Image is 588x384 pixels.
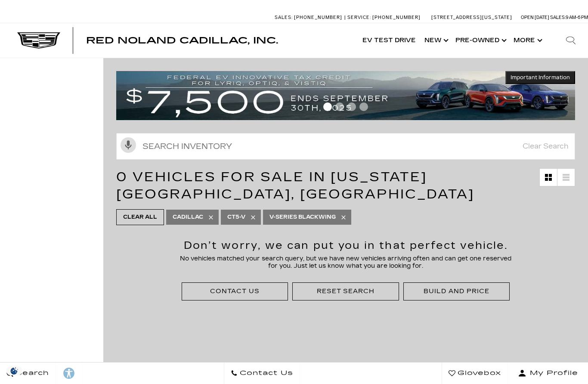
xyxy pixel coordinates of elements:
[269,212,336,223] span: V-Series Blackwing
[4,366,24,375] section: Click to Open Cookie Consent Modal
[566,15,588,20] span: 9 AM-6 PM
[116,71,575,120] img: vrp-tax-ending-august-version
[86,36,278,45] a: Red Noland Cadillac, Inc.
[275,15,293,20] span: Sales:
[359,102,368,111] span: Go to slide 4
[224,362,300,384] a: Contact Us
[420,23,451,58] a: New
[182,282,288,300] div: Contact Us
[508,362,588,384] button: Open user profile menu
[424,287,489,295] div: Build and Price
[505,71,575,84] button: Important Information
[335,102,344,111] span: Go to slide 2
[179,240,512,251] h2: Don’t worry, we can put you in that perfect vehicle.
[173,212,203,223] span: Cadillac
[521,15,549,20] span: Open [DATE]
[4,366,24,375] img: Opt-Out Icon
[116,133,575,160] input: Search Inventory
[275,15,344,20] a: Sales: [PHONE_NUMBER]
[344,15,423,20] a: Service: [PHONE_NUMBER]
[550,15,566,20] span: Sales:
[317,287,375,295] div: Reset Search
[455,367,501,379] span: Glovebox
[403,282,510,300] div: Build and Price
[511,74,570,81] span: Important Information
[116,169,474,202] span: 0 Vehicles for Sale in [US_STATE][GEOGRAPHIC_DATA], [GEOGRAPHIC_DATA]
[238,367,293,379] span: Contact Us
[292,282,399,300] div: Reset Search
[431,15,512,20] a: [STREET_ADDRESS][US_STATE]
[323,102,332,111] span: Go to slide 1
[372,15,421,20] span: [PHONE_NUMBER]
[17,32,60,49] img: Cadillac Dark Logo with Cadillac White Text
[123,212,157,223] span: Clear All
[526,367,578,379] span: My Profile
[509,23,545,58] button: More
[121,137,136,153] svg: Click to toggle on voice search
[347,102,356,111] span: Go to slide 3
[347,15,371,20] span: Service:
[451,23,509,58] a: Pre-Owned
[294,15,342,20] span: [PHONE_NUMBER]
[13,367,49,379] span: Search
[86,35,278,46] span: Red Noland Cadillac, Inc.
[442,362,508,384] a: Glovebox
[358,23,420,58] a: EV Test Drive
[179,255,512,269] p: No vehicles matched your search query, but we have new vehicles arriving often and can get one re...
[210,287,260,295] div: Contact Us
[227,212,245,223] span: CT5-V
